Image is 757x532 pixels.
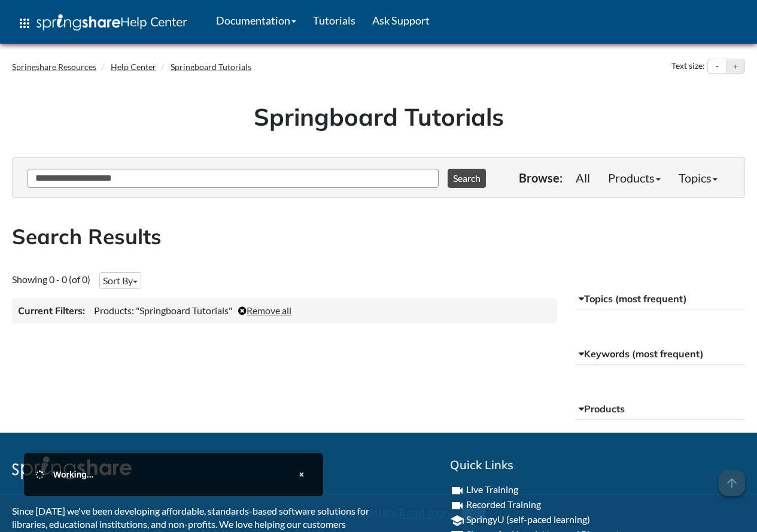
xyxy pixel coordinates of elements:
[575,399,745,420] button: Products
[466,498,541,510] a: Recorded Training
[37,14,120,31] img: Springshare
[567,166,599,190] a: All
[575,288,745,310] button: Topics (most frequent)
[669,59,707,74] div: Text size:
[53,470,93,479] span: Working...
[599,166,670,190] a: Products
[450,498,464,513] i: videocam
[726,59,744,74] button: Increase text size
[99,272,141,289] button: Sort By
[12,222,745,251] h2: Search Results
[719,471,745,485] a: arrow_upward
[519,169,563,186] p: Browse:
[18,304,85,317] h3: Current Filters
[670,166,726,190] a: Topics
[466,513,590,525] a: SpringyU (self-paced learning)
[120,14,187,29] span: Help Center
[111,62,156,72] a: Help Center
[364,5,438,35] a: Ask Support
[448,169,486,188] button: Search
[171,62,251,72] a: Springboard Tutorials
[12,273,90,285] span: Showing 0 - 0 (of 0)
[136,305,232,316] span: "Springboard Tutorials"
[292,465,311,484] button: Close
[21,100,736,133] h1: Springboard Tutorials
[208,5,305,35] a: Documentation
[450,484,464,498] i: videocam
[94,305,134,316] span: Products:
[17,16,32,31] span: apps
[238,305,291,316] a: Remove all
[719,470,745,496] span: arrow_upward
[12,62,96,72] a: Springshare Resources
[575,343,745,365] button: Keywords (most frequent)
[399,505,454,519] a: Read more
[466,484,518,495] a: Live Training
[9,5,196,41] a: apps Help Center
[305,5,364,35] a: Tutorials
[708,59,726,74] button: Decrease text size
[12,457,132,479] img: Springshare
[450,457,745,473] h2: Quick Links
[450,513,464,528] i: school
